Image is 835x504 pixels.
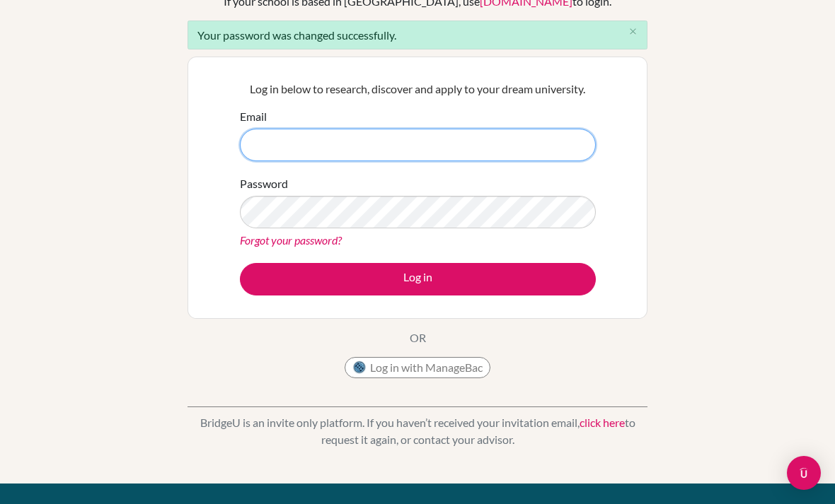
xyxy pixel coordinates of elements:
[188,20,647,49] div: Your password was changed successfully.
[240,233,342,247] a: Forgot your password?
[240,108,267,125] label: Email
[618,21,647,42] button: Close
[188,414,647,448] p: BridgeU is an invite only platform. If you haven’t received your invitation email, to request it ...
[240,81,596,98] p: Log in below to research, discover and apply to your dream university.
[240,263,596,295] button: Log in
[787,456,821,490] div: Open Intercom Messenger
[240,175,288,192] label: Password
[410,329,426,346] p: OR
[580,416,625,429] a: click here
[628,26,638,37] i: close
[345,357,490,378] button: Log in with ManageBac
